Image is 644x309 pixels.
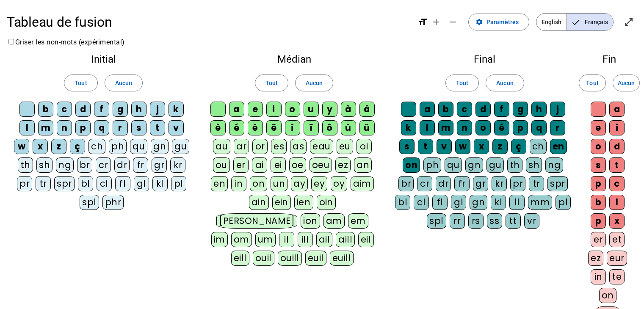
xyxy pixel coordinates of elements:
div: x [474,139,489,154]
button: Aucun [295,74,333,91]
div: î [285,120,300,135]
div: g [513,102,528,117]
div: e [248,102,263,117]
div: rr [450,213,465,229]
div: ouill [278,251,302,266]
div: tr [36,176,51,191]
div: tt [506,213,521,229]
div: ou [213,157,230,173]
div: û [341,120,356,135]
div: fr [133,157,148,173]
button: Tout [64,74,97,91]
div: [PERSON_NAME] [216,213,297,229]
div: p [591,213,606,229]
div: spl [427,213,446,229]
h2: Fin [588,54,630,64]
div: on [403,157,420,173]
div: t [609,157,625,173]
div: ez [588,251,603,266]
div: fl [432,195,448,210]
button: Entrer en plein écran [620,14,637,30]
span: English [536,14,567,30]
div: u [304,102,319,117]
div: in [591,269,606,284]
div: ill [298,232,313,247]
div: è [210,120,226,135]
div: é [494,120,509,135]
div: pr [510,176,525,191]
div: ez [335,157,351,173]
div: eur [607,251,627,266]
div: d [609,139,625,154]
button: Aucun [486,74,524,91]
div: er [233,157,249,173]
button: Tout [579,74,606,91]
div: gu [486,157,504,173]
div: dr [114,157,130,173]
div: h [131,102,146,117]
div: l [19,120,35,135]
div: ain [249,195,269,210]
div: r [113,120,128,135]
div: th [507,157,522,173]
div: f [494,102,509,117]
div: fl [115,176,130,191]
div: ien [294,195,313,210]
div: é [229,120,244,135]
div: spl [80,195,99,210]
div: p [75,120,91,135]
div: x [609,213,625,229]
div: on [250,176,267,191]
div: oeu [310,157,332,173]
input: Griser les non-mots (expérimental) [8,39,14,44]
div: oi [357,139,372,154]
div: aill [336,232,355,247]
div: en [550,139,567,154]
span: Aucun [115,78,132,88]
div: cr [417,176,432,191]
div: ï [304,120,319,135]
div: â [359,102,375,117]
div: v [169,120,184,135]
h1: Tableau de fusion [7,8,411,36]
div: ë [266,120,282,135]
div: sh [526,157,542,173]
div: et [609,232,625,247]
div: ay [291,176,308,191]
div: euil [305,251,326,266]
button: Tout [255,74,288,91]
div: pl [556,195,571,210]
div: n [57,120,72,135]
div: r [550,120,565,135]
div: i [609,120,625,135]
div: k [169,102,184,117]
div: ng [56,157,74,173]
div: ein [272,195,291,210]
div: er [591,232,606,247]
div: br [398,176,414,191]
mat-icon: open_in_full [624,17,634,27]
div: eil [358,232,374,247]
div: ar [234,139,249,154]
div: ê [248,120,263,135]
div: ng [545,157,563,173]
div: à [341,102,356,117]
div: ey [311,176,327,191]
div: gn [465,157,483,173]
div: on [599,288,616,303]
div: pl [171,176,186,191]
div: c [609,176,625,191]
div: w [455,139,470,154]
div: l [420,120,435,135]
div: ü [359,120,375,135]
div: fr [454,176,470,191]
div: bl [78,176,93,191]
div: m [438,120,453,135]
div: ll [509,195,525,210]
div: gr [473,176,488,191]
div: un [271,176,287,191]
div: s [399,139,415,154]
div: kl [491,195,506,210]
mat-icon: settings [475,18,483,26]
div: es [271,139,287,154]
